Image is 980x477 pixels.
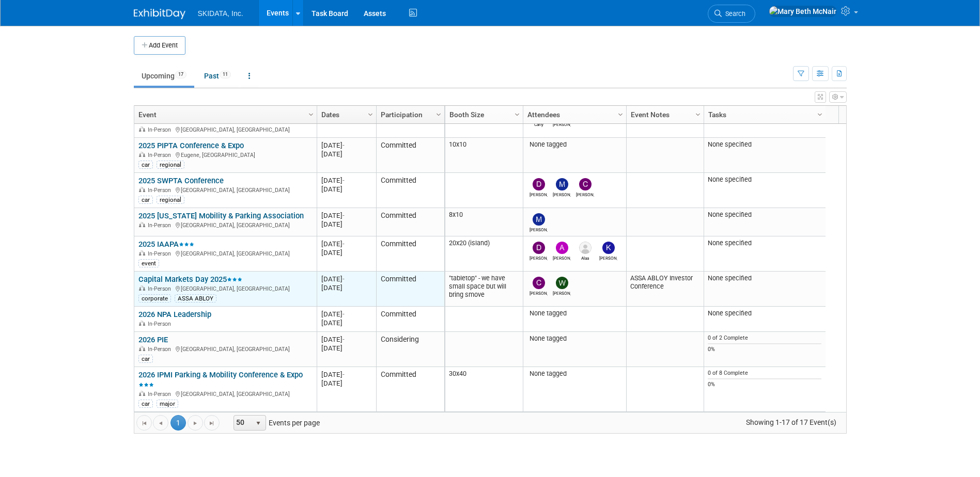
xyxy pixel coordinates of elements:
span: select [254,419,262,427]
div: [DATE] [321,379,371,388]
img: In-Person Event [139,391,145,396]
div: [DATE] [321,275,371,283]
a: Dates [321,106,369,123]
div: Malloy Pohrer [553,190,571,197]
span: - [343,177,345,184]
span: Column Settings [816,110,824,119]
span: In-Person [148,126,174,133]
div: None specified [708,140,821,149]
div: Damon Kessler [530,254,548,261]
img: In-Person Event [139,187,145,192]
span: Go to the previous page [157,419,165,427]
div: None specified [708,211,821,219]
div: car [138,355,153,363]
span: In-Person [148,321,174,327]
span: Column Settings [366,110,375,119]
span: In-Person [148,152,174,158]
div: ASSA ABLOY [175,294,216,303]
td: Committed [376,173,444,208]
span: In-Person [148,187,174,194]
img: Christopher Archer [533,277,545,289]
div: [DATE] [321,319,371,327]
img: ExhibitDay [134,9,185,19]
div: 0 of 2 Complete [708,335,821,342]
div: [DATE] [321,335,371,344]
a: 2025 SWPTA Conference [138,176,224,185]
a: Column Settings [511,106,523,121]
a: 2025 PIPTA Conference & Expo [138,141,244,150]
div: [GEOGRAPHIC_DATA], [GEOGRAPHIC_DATA] [138,220,312,229]
div: Andy Shenberger [553,254,571,261]
div: [DATE] [321,344,371,353]
a: Participation [381,106,438,123]
span: - [343,212,345,219]
a: Go to the next page [188,415,203,431]
span: In-Person [148,250,174,257]
div: car [138,161,153,169]
a: Go to the last page [204,415,220,431]
div: major [157,400,178,408]
div: [GEOGRAPHIC_DATA], [GEOGRAPHIC_DATA] [138,185,312,194]
td: Committed [376,367,444,412]
a: Column Settings [365,106,376,121]
div: None tagged [527,140,622,149]
a: 2025 [US_STATE] Mobility & Parking Association [138,211,304,220]
span: Column Settings [513,110,521,119]
div: [DATE] [321,211,371,220]
img: In-Person Event [139,152,145,157]
a: Upcoming17 [134,66,194,86]
div: Keith Lynch [599,254,617,261]
span: Column Settings [616,110,625,119]
a: Capital Markets Day 2025 [138,275,242,284]
span: - [343,141,345,149]
a: 2026 IPMI Parking & Mobility Conference & Expo [138,370,303,389]
a: 2026 NPA Leadership [138,310,211,319]
img: In-Person Event [139,126,145,132]
a: 2026 PIE [138,335,168,344]
td: Considering [376,332,444,367]
div: None specified [708,274,821,282]
td: 20x20 (island) [445,236,523,272]
div: [GEOGRAPHIC_DATA], [GEOGRAPHIC_DATA] [138,284,312,293]
span: Showing 1-17 of 17 Event(s) [736,415,846,430]
span: 17 [175,71,186,78]
div: 0 of 8 Complete [708,370,821,377]
div: [DATE] [321,176,371,185]
a: Past11 [196,66,239,86]
div: None tagged [527,309,622,317]
span: In-Person [148,285,174,292]
div: None tagged [527,335,622,343]
div: car [138,196,153,204]
span: Events per page [220,415,330,431]
div: [DATE] [321,248,371,257]
td: 30x40 [445,367,523,412]
a: Column Settings [433,106,444,121]
div: 0% [708,346,821,353]
a: Column Settings [692,106,704,121]
a: Booth Size [449,106,516,123]
td: "tabletop" - we have small space but will bring smove [445,272,523,307]
img: Damon Kessler [533,242,545,254]
span: Column Settings [694,110,702,119]
span: - [343,310,345,318]
a: Column Settings [814,106,826,121]
span: Column Settings [307,110,315,119]
a: Tasks [708,106,819,123]
a: Go to the previous page [153,415,168,431]
div: Wesley Martin [553,289,571,296]
span: 1 [170,415,186,431]
div: None tagged [527,370,622,378]
div: [DATE] [321,370,371,379]
div: corporate [138,294,171,303]
a: Attendees [527,106,619,123]
div: [DATE] [321,283,371,292]
a: Event [138,106,310,123]
div: Christopher Archer [530,289,548,296]
td: 10x10 [445,138,523,173]
span: - [343,336,345,343]
a: Column Settings [615,106,626,121]
span: 50 [234,416,252,430]
div: regional [157,161,184,169]
img: Wesley Martin [556,277,568,289]
span: - [343,371,345,378]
